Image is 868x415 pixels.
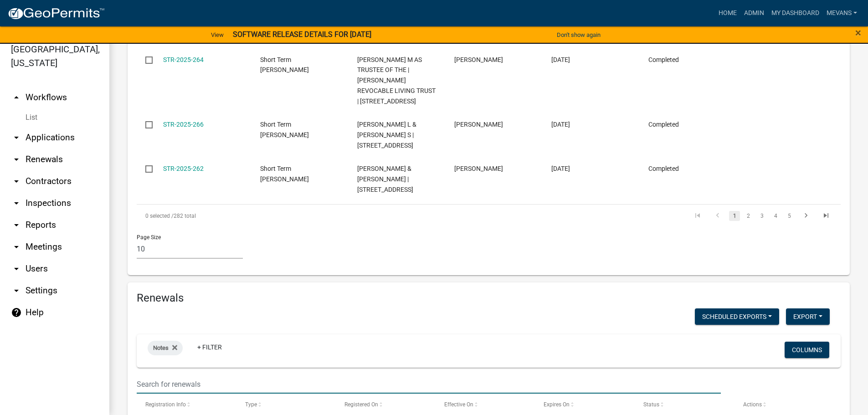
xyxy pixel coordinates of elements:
[357,56,436,105] span: RERUCHA JACQUIE M AS TRUSTEE OF THE | JACQUIE M RERUCHA REVOCABLE LIVING TRUST | 115 CEDAR COVE DR
[260,121,309,138] span: Short Term Rental Registration
[357,165,413,193] span: TRIPP STANLEY H JR & JEAN A | 148 FOREST HILL DR
[11,220,22,231] i: arrow_drop_down
[454,165,503,172] span: Stanley Tripp Jr
[743,401,762,407] span: Actions
[137,375,721,394] input: Search for renewals
[551,165,570,172] span: 07/24/2025
[769,208,782,224] li: page 4
[715,5,740,22] a: Home
[260,56,309,74] span: Short Term Rental Registration
[553,27,604,42] button: Don't show again
[740,5,768,22] a: Admin
[729,211,740,221] a: 1
[11,307,22,318] i: help
[245,401,257,407] span: Type
[153,344,169,351] span: Notes
[741,208,755,224] li: page 2
[855,27,861,38] button: Close
[551,56,570,63] span: 08/15/2025
[233,30,371,39] strong: SOFTWARE RELEASE DETAILS FOR [DATE]
[163,165,204,172] a: STR-2025-262
[544,401,570,407] span: Expires On
[145,401,186,407] span: Registration Info
[11,241,22,252] i: arrow_drop_down
[260,165,309,183] span: Short Term Rental Registration
[357,121,416,149] span: BLANCHETTE JAMES L & HEATHER S | 193 SOUTHSHORE RD
[817,211,835,221] a: go to last page
[11,198,22,209] i: arrow_drop_down
[454,121,503,128] span: James Blanchette
[11,132,22,143] i: arrow_drop_down
[855,26,861,39] span: ×
[782,208,796,224] li: page 5
[770,211,781,221] a: 4
[551,121,570,128] span: 08/01/2025
[11,285,22,296] i: arrow_drop_down
[695,308,779,325] button: Scheduled Exports
[190,339,229,355] a: + Filter
[743,211,754,221] a: 2
[11,176,22,187] i: arrow_drop_down
[163,56,204,63] a: STR-2025-264
[648,165,679,172] span: Completed
[137,205,415,227] div: 282 total
[648,56,679,63] span: Completed
[11,263,22,274] i: arrow_drop_down
[797,211,815,221] a: go to next page
[823,5,861,22] a: Mevans
[755,208,769,224] li: page 3
[784,211,795,221] a: 5
[756,211,767,221] a: 3
[728,208,741,224] li: page 1
[454,56,503,63] span: Jacquie M Rerucha
[344,401,378,407] span: Registered On
[207,27,227,42] a: View
[768,5,823,22] a: My Dashboard
[648,121,679,128] span: Completed
[11,92,22,103] i: arrow_drop_up
[709,211,726,221] a: go to previous page
[785,342,829,358] button: Columns
[444,401,473,407] span: Effective On
[137,292,841,305] h4: Renewals
[643,401,659,407] span: Status
[11,154,22,165] i: arrow_drop_down
[786,308,830,325] button: Export
[145,213,174,219] span: 0 selected /
[163,121,204,128] a: STR-2025-266
[689,211,706,221] a: go to first page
